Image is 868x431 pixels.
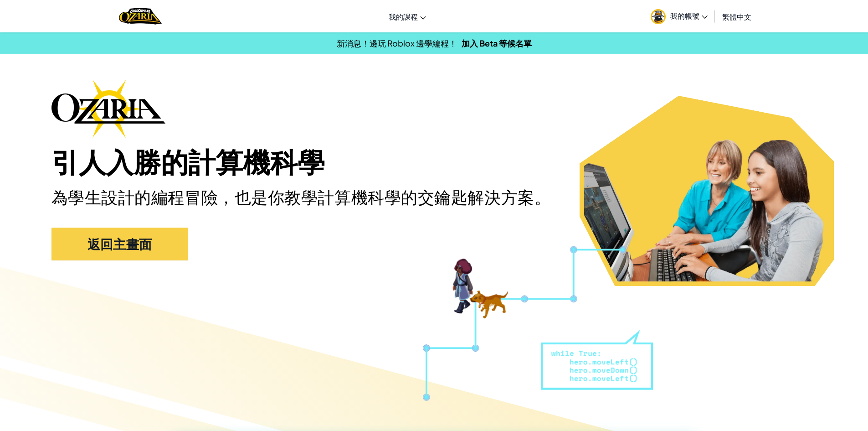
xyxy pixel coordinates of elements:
a: Ozaria by CodeCombat logo [119,7,161,26]
img: Home [119,7,161,26]
span: 我的課程 [389,12,418,21]
h1: 引人入勝的計算機科學 [51,147,817,180]
a: 繁體中文 [718,4,756,29]
a: 加入 Beta 等候名單 [462,38,532,48]
span: 我的帳號 [670,11,708,21]
span: 繁體中文 [722,12,751,21]
h2: 為學生設計的編程冒險，也是你教學計算機科學的交鑰匙解決方案。 [51,187,565,209]
a: 返回主畫面 [51,228,188,260]
img: Ozaria branding logo [51,79,165,138]
img: avatar [651,9,666,24]
a: 我的課程 [384,4,431,29]
span: 新消息！邊玩 Roblox 邊學編程！ [337,38,457,48]
a: 我的帳號 [646,2,712,31]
